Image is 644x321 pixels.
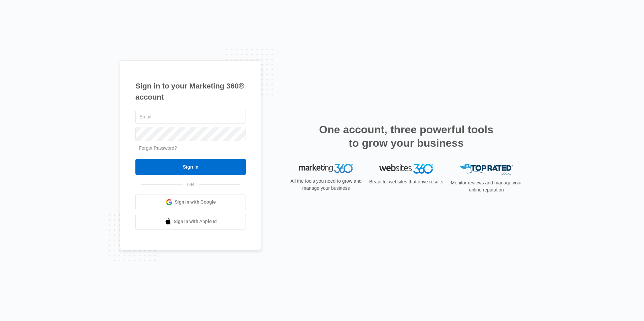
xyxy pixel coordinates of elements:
[135,110,246,124] input: Email
[449,179,524,193] p: Monitor reviews and manage your online reputation
[459,164,513,175] img: Top Rated Local
[174,218,217,225] span: Sign in with Apple Id
[288,178,364,192] p: All the tools you need to grow and manage your business
[317,123,495,150] h2: One account, three powerful tools to grow your business
[135,194,246,210] a: Sign in with Google
[183,181,199,188] span: OR
[139,145,177,151] a: Forgot Password?
[379,164,433,174] img: Websites 360
[368,178,444,185] p: Beautiful websites that drive results
[299,164,353,173] img: Marketing 360
[135,159,246,175] input: Sign In
[135,80,246,103] h1: Sign in to your Marketing 360® account
[175,199,216,206] span: Sign in with Google
[135,214,246,230] a: Sign in with Apple Id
